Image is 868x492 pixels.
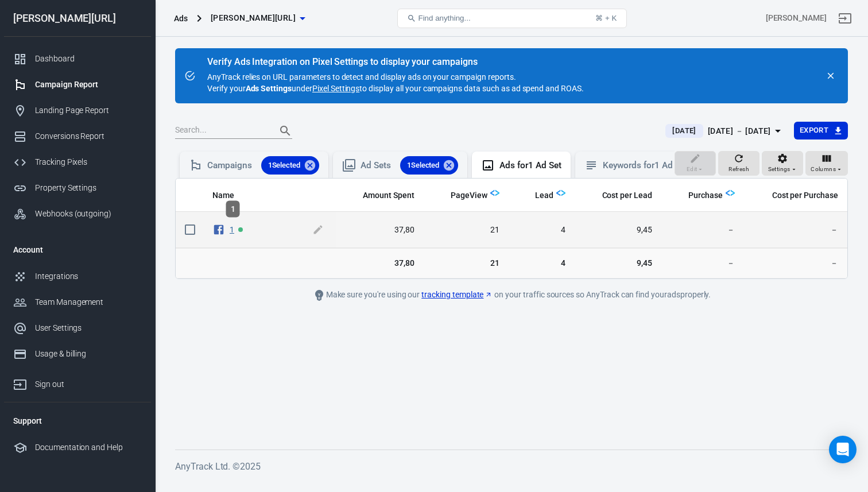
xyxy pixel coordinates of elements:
[656,122,793,141] button: [DATE][DATE] － [DATE]
[174,13,188,24] div: Ads
[35,130,142,142] div: Conversions Report
[345,224,414,236] span: 37,80
[556,188,565,197] img: Logo
[312,83,359,94] a: Pixel Settings
[772,190,838,202] span: Cost per Purchase
[4,315,151,341] a: User Settings
[4,341,151,367] a: Usage & billing
[253,288,770,302] div: Make sure you're using our on your traffic sources so AnyTrack can find your ads properly.
[602,188,652,202] span: The average cost for each "Lead" event
[211,11,296,25] span: glorya.ai
[4,149,151,175] a: Tracking Pixels
[207,56,584,68] div: Verify Ads Integration on Pixel Settings to display your campaigns
[4,407,151,435] li: Support
[671,224,735,236] span: －
[708,124,771,138] div: [DATE] － [DATE]
[518,224,565,236] span: 4
[212,190,234,202] span: Name
[361,156,458,175] div: Ad Sets
[718,151,759,176] button: Refresh
[175,123,267,138] input: Search...
[433,224,499,236] span: 21
[805,151,848,176] button: Columns
[35,104,142,117] div: Landing Page Report
[772,188,838,202] span: The average cost for each "Purchase" event
[823,68,839,84] button: close
[831,5,859,32] a: Sign out
[345,258,414,269] span: 37,80
[400,156,459,175] div: 1Selected
[363,190,414,202] span: Amount Spent
[584,258,652,269] span: 9,45
[768,164,790,175] span: Settings
[212,190,249,202] span: Name
[688,190,723,202] span: Purchase
[587,188,652,202] span: The average cost for each "Lead" event
[518,258,565,269] span: 4
[35,378,142,390] div: Sign out
[418,14,471,22] span: Find anything...
[35,208,142,220] div: Webhooks (outgoing)
[348,188,414,202] span: The estimated total amount of money you've spent on your campaign, ad set or ad during its schedule.
[762,151,803,176] button: Settings
[230,225,236,233] span: 1
[520,190,553,202] span: Lead
[397,9,627,28] button: Find anything...⌘ + K
[176,179,847,278] div: scrollable content
[4,367,151,397] a: Sign out
[272,117,299,145] button: Search
[421,289,493,301] a: tracking template
[35,322,142,334] div: User Settings
[35,53,142,65] div: Dashboard
[4,98,151,123] a: Landing Page Report
[35,156,142,168] div: Tracking Pixels
[499,160,561,172] div: Ads for 1 Ad Set
[811,164,836,175] span: Columns
[671,258,735,269] span: －
[246,84,292,93] strong: Ads Settings
[4,236,151,264] li: Account
[226,201,240,218] div: 1
[766,12,827,24] div: Account id: Zo3YXUXY
[35,296,142,308] div: Team Management
[753,224,838,236] span: －
[584,224,652,236] span: 9,45
[433,258,499,269] span: 21
[753,258,838,269] span: －
[602,190,652,202] span: Cost per Lead
[35,182,142,194] div: Property Settings
[726,188,735,197] img: Logo
[451,190,487,202] span: PageView
[829,436,857,463] div: Open Intercom Messenger
[212,223,225,237] svg: Facebook Ads
[35,270,142,282] div: Integrations
[728,164,749,175] span: Refresh
[230,225,234,234] a: 1
[4,201,151,227] a: Webhooks (outgoing)
[35,441,142,454] div: Documentation and Help
[207,57,584,94] div: AnyTrack relies on URL parameters to detect and display ads on your campaign reports. Verify your...
[238,227,243,232] span: Active
[400,160,447,171] span: 1 Selected
[535,190,553,202] span: Lead
[363,188,414,202] span: The estimated total amount of money you've spent on your campaign, ad set or ad during its schedule.
[4,46,151,72] a: Dashboard
[673,190,723,202] span: Purchase
[757,188,838,202] span: The average cost for each "Purchase" event
[206,7,309,29] button: [PERSON_NAME][URL]
[603,160,688,172] div: Keywords for 1 Ad Set
[175,459,848,474] h6: AnyTrack Ltd. © 2025
[4,123,151,149] a: Conversions Report
[668,125,700,137] span: [DATE]
[595,14,617,22] div: ⌘ + K
[490,188,499,197] img: Logo
[207,156,319,175] div: Campaigns
[35,79,142,91] div: Campaign Report
[4,175,151,201] a: Property Settings
[436,190,487,202] span: PageView
[4,13,151,24] div: [PERSON_NAME][URL]
[4,264,151,289] a: Integrations
[261,156,320,175] div: 1Selected
[4,72,151,98] a: Campaign Report
[35,348,142,360] div: Usage & billing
